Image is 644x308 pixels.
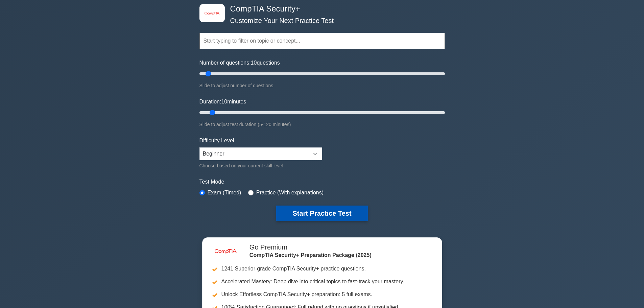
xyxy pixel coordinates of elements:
[199,178,445,186] label: Test Mode
[199,33,445,49] input: Start typing to filter on topic or concept...
[208,189,241,197] label: Exam (Timed)
[256,189,324,197] label: Practice (With explanations)
[251,60,257,66] span: 10
[199,137,234,145] label: Difficulty Level
[276,206,367,221] button: Start Practice Test
[199,120,445,128] div: Slide to adjust test duration (5-120 minutes)
[199,81,445,90] div: Slide to adjust number of questions
[228,4,412,14] h4: CompTIA Security+
[199,162,322,170] div: Choose based on your current skill level
[199,98,246,106] label: Duration: minutes
[221,99,227,104] span: 10
[199,59,280,67] label: Number of questions: questions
